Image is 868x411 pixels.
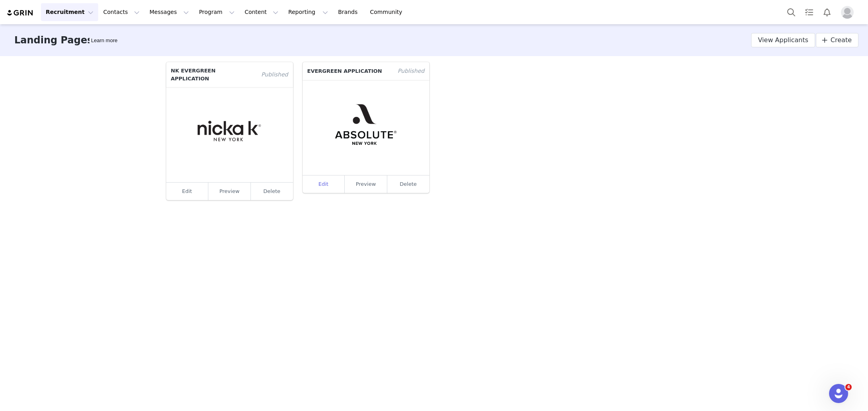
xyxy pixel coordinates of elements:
[831,35,852,45] span: Create
[256,62,293,87] span: Published
[845,384,852,390] span: 4
[284,3,333,21] button: Reporting
[145,3,194,21] button: Messages
[263,188,280,194] a: Delete
[194,3,239,21] button: Program
[400,181,417,187] a: Delete
[783,3,800,21] button: Search
[41,3,98,21] button: Recruitment
[345,175,387,193] a: Preview
[836,6,862,19] button: Profile
[800,3,818,21] a: Tasks
[751,33,815,47] a: View Applicants
[208,183,251,200] a: Preview
[333,3,365,21] a: Brands
[166,183,209,200] a: Edit
[6,9,34,17] img: grin logo
[303,175,345,193] a: Edit
[240,3,283,21] button: Content
[365,3,411,21] a: Community
[14,33,93,47] h3: Landing Pages
[829,384,848,403] iframe: Intercom live chat
[166,62,257,87] p: NK EVERGREEN APPLICATION
[99,3,144,21] button: Contacts
[816,33,858,47] a: Create
[303,62,393,80] p: EVERGREEN APPLICATION
[841,6,854,19] img: placeholder-profile.jpg
[89,37,119,45] div: Tooltip anchor
[393,62,429,80] span: Published
[758,35,808,45] span: View Applicants
[818,3,836,21] button: Notifications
